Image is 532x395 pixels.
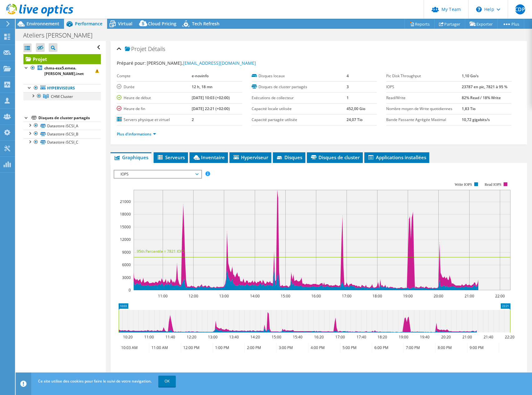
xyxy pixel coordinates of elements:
[23,54,101,64] a: Projet
[23,92,101,100] a: CHM Cluster
[219,293,229,299] text: 13:00
[193,154,225,160] span: Inventaire
[158,293,168,299] text: 11:00
[122,250,131,255] text: 9000
[515,4,525,14] span: CDP
[183,60,256,66] a: [EMAIL_ADDRESS][DOMAIN_NAME]
[505,334,515,340] text: 22:20
[357,334,366,340] text: 17:40
[192,95,230,100] b: [DATE] 10:03 (+02:00)
[120,199,131,204] text: 21000
[192,21,219,27] span: Tech Refresh
[117,106,191,112] label: Heure de fin
[276,154,302,160] span: Disques
[38,114,101,122] div: Disques de cluster partagés
[23,138,101,146] a: Datastore iSCSI_C
[23,84,101,92] a: Hyperviseurs
[367,154,426,160] span: Applications installées
[347,73,349,78] b: 4
[229,334,239,340] text: 13:40
[310,154,360,160] span: Disques de cluster
[342,293,352,299] text: 17:00
[189,293,198,299] text: 12:00
[462,117,490,122] b: 10,72 gigabits/s
[386,106,462,112] label: Nombre moyen de Write quotidiennes
[187,334,196,340] text: 12:20
[252,117,347,123] label: Capacité partagée utilisée
[485,182,502,187] text: Read IOPS
[117,84,191,90] label: Durée
[117,60,146,66] label: Préparé pour:
[75,21,102,27] span: Performance
[208,334,218,340] text: 13:00
[462,84,507,89] b: 23787 en pic, 7821 à 95 %
[23,64,101,78] a: chms-esx5.emea.[PERSON_NAME].inet
[120,211,131,217] text: 18000
[192,84,213,89] b: 12 h, 18 mn
[386,95,462,101] label: Read/Write
[27,21,59,27] span: Environnement
[293,334,303,340] text: 15:40
[122,262,131,267] text: 6000
[122,275,131,280] text: 3000
[51,94,73,99] span: CHM Cluster
[114,154,148,160] span: Graphiques
[377,334,387,340] text: 18:20
[192,106,230,111] b: [DATE] 22:21 (+02:00)
[120,224,131,230] text: 15000
[347,106,365,111] b: 452,00 Gio
[347,84,349,89] b: 3
[233,154,268,160] span: Hyperviseur
[125,46,146,52] span: Projet
[157,154,185,160] span: Serveurs
[465,293,474,299] text: 21:00
[281,293,290,299] text: 15:00
[386,73,462,79] label: Pic Disk Throughput
[405,19,435,29] a: Reports
[386,84,462,90] label: IOPS
[484,334,493,340] text: 21:40
[386,117,462,123] label: Bande Passante Agrégée Maximal
[441,334,451,340] text: 20:20
[137,249,185,254] text: 95th Percentile = 7821 IOPS
[44,65,84,76] b: chms-esx5.emea.[PERSON_NAME].inet
[272,334,281,340] text: 15:00
[250,334,260,340] text: 14:20
[403,293,413,299] text: 19:00
[399,334,408,340] text: 19:00
[347,117,362,122] b: 24,07 Tio
[192,73,209,78] b: e-novinfo
[117,95,191,101] label: Heure de début
[462,95,501,100] b: 82% Read / 18% Write
[495,293,505,299] text: 22:00
[192,117,194,122] b: 2
[148,45,165,53] span: Détails
[147,60,256,66] span: [PERSON_NAME],
[476,7,482,12] svg: \n
[311,293,321,299] text: 16:00
[144,334,154,340] text: 11:00
[117,73,191,79] label: Compte
[129,287,131,293] text: 0
[462,334,472,340] text: 21:00
[158,376,176,387] a: OK
[372,293,382,299] text: 18:00
[117,131,156,137] a: Plus d'informations
[252,95,347,101] label: Exécutions de collecteur
[455,182,472,187] text: Write IOPS
[465,19,498,29] a: Exporter
[335,334,345,340] text: 17:00
[462,73,479,78] b: 1,10 Go/s
[23,122,101,130] a: Datastore iSCSI_A
[314,334,324,340] text: 16:20
[250,293,260,299] text: 14:00
[347,95,349,100] b: 1
[434,293,443,299] text: 20:00
[20,32,102,39] h1: Ateliers [PERSON_NAME]
[252,106,347,112] label: Capacité locale utilisée
[23,130,101,138] a: Datastore iSCSI_B
[252,73,347,79] label: Disques locaux
[434,19,465,29] a: Partager
[118,21,132,27] span: Virtual
[117,170,198,178] span: IOPS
